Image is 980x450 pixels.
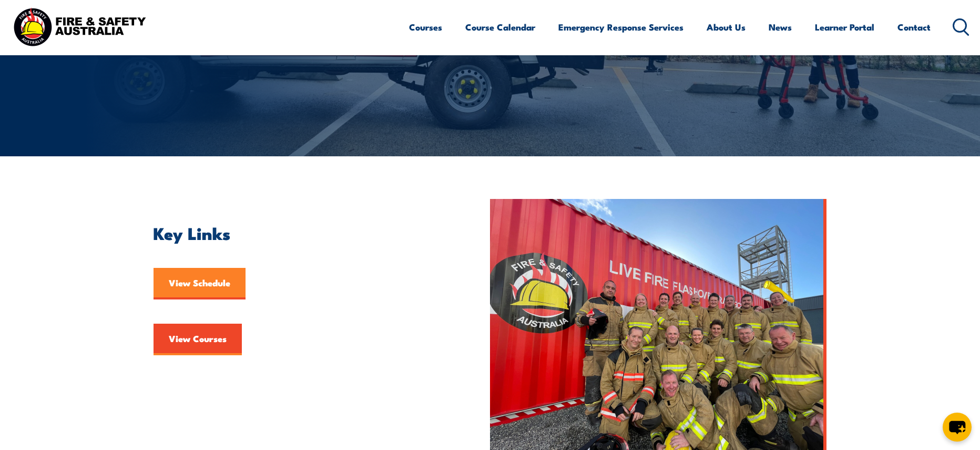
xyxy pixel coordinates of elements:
[707,13,746,41] a: About Us
[897,13,931,41] a: Contact
[154,268,246,299] a: View Schedule
[154,324,242,355] a: View Courses
[943,413,972,442] button: chat-button
[558,13,683,41] a: Emergency Response Services
[815,13,874,41] a: Learner Portal
[154,225,442,240] h2: Key Links
[409,13,442,41] a: Courses
[465,13,535,41] a: Course Calendar
[769,13,792,41] a: News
